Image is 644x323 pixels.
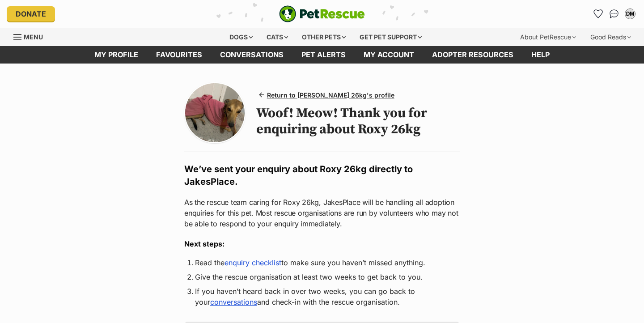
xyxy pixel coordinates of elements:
div: Get pet support [353,28,428,46]
a: conversations [211,46,292,64]
a: My profile [85,46,147,64]
button: My account [623,7,637,21]
a: Pet alerts [292,46,355,64]
a: enquiry checklist [225,258,281,267]
img: chat-41dd97257d64d25036548639549fe6c8038ab92f7586957e7f3b1b290dea8141.svg [610,9,619,18]
a: Conversations [607,7,621,21]
h1: Woof! Meow! Thank you for enquiring about Roxy 26kg [256,105,460,137]
div: Dogs [223,28,259,46]
ul: Account quick links [591,7,637,21]
a: Favourites [591,7,605,21]
a: Menu [13,28,49,44]
img: Photo of Roxy 26kg [185,83,245,143]
li: If you haven’t heard back in over two weeks, you can go back to your and check-in with the rescue... [195,286,449,307]
p: As the rescue team caring for Roxy 26kg, JakesPlace will be handling all adoption enquiries for t... [184,197,460,229]
div: About PetRescue [514,28,582,46]
div: Other pets [296,28,352,46]
a: My account [355,46,423,64]
span: Return to [PERSON_NAME] 26kg's profile [267,90,394,100]
div: DM [626,9,635,18]
a: PetRescue [279,5,365,22]
a: Adopter resources [423,46,522,64]
a: Donate [7,6,55,21]
a: conversations [210,297,257,306]
a: Favourites [147,46,211,64]
div: Cats [260,28,294,46]
li: Give the rescue organisation at least two weeks to get back to you. [195,272,449,282]
span: Menu [24,33,43,41]
h3: Next steps: [184,238,460,249]
a: Return to [PERSON_NAME] 26kg's profile [256,89,398,102]
a: Help [522,46,559,64]
div: Good Reads [584,28,637,46]
li: Read the to make sure you haven’t missed anything. [195,257,449,268]
img: logo-e224e6f780fb5917bec1dbf3a21bbac754714ae5b6737aabdf751b685950b380.svg [279,5,365,22]
h2: We’ve sent your enquiry about Roxy 26kg directly to JakesPlace. [184,163,460,188]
